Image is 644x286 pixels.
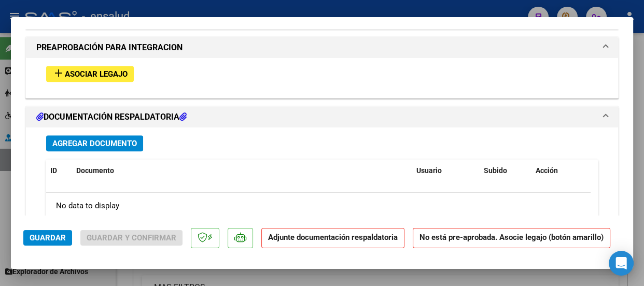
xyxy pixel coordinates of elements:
[80,230,183,246] button: Guardar y Confirmar
[413,228,610,248] strong: No está pre-aprobada. Asocie legajo (botón amarillo)
[46,160,72,182] datatable-header-cell: ID
[480,160,531,182] datatable-header-cell: Subido
[46,193,591,219] div: No data to display
[416,166,442,175] span: Usuario
[484,166,507,175] span: Subido
[46,66,134,82] button: Asociar Legajo
[52,139,137,148] span: Agregar Documento
[23,230,72,246] button: Guardar
[76,166,114,175] span: Documento
[531,160,583,182] datatable-header-cell: Acción
[412,160,480,182] datatable-header-cell: Usuario
[50,166,57,175] span: ID
[26,107,618,127] mat-expansion-panel-header: DOCUMENTACIÓN RESPALDATORIA
[36,41,183,54] h1: PREAPROBACIÓN PARA INTEGRACION
[72,160,412,182] datatable-header-cell: Documento
[26,37,618,58] mat-expansion-panel-header: PREAPROBACIÓN PARA INTEGRACION
[36,111,187,123] h1: DOCUMENTACIÓN RESPALDATORIA
[26,58,618,98] div: PREAPROBACIÓN PARA INTEGRACION
[268,233,398,242] strong: Adjunte documentación respaldatoria
[536,166,558,175] span: Acción
[609,251,634,276] div: Open Intercom Messenger
[52,67,65,79] mat-icon: add
[87,233,176,242] span: Guardar y Confirmar
[65,69,128,79] span: Asociar Legajo
[46,135,143,151] button: Agregar Documento
[30,233,66,242] span: Guardar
